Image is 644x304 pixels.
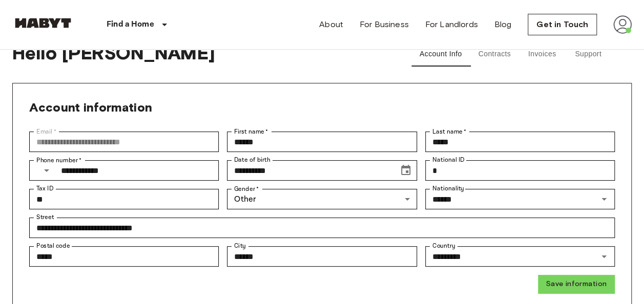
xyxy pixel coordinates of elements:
[432,127,467,136] label: Last name
[36,213,54,222] label: Street
[425,18,478,31] a: For Landlords
[565,42,611,67] button: Support
[227,132,417,152] div: First name
[494,18,512,31] a: Blog
[227,189,417,209] div: Other
[29,218,615,238] div: Street
[319,18,343,31] a: About
[597,192,611,206] button: Open
[528,14,597,35] a: Get in Touch
[360,18,409,31] a: For Business
[538,275,615,294] button: Save information
[36,242,70,250] label: Postal code
[425,132,615,152] div: Last name
[36,184,53,193] label: Tax ID
[470,42,519,67] button: Contracts
[597,249,611,264] button: Open
[227,246,417,267] div: City
[234,156,270,164] label: Date of birth
[234,127,268,136] label: First name
[29,100,152,115] span: Account information
[234,242,246,250] label: City
[432,184,464,193] label: Nationality
[29,246,219,267] div: Postal code
[36,127,56,136] label: Email
[36,156,82,165] label: Phone number
[396,160,416,181] button: Choose date, selected date is Sep 21, 1984
[613,15,632,34] img: avatar
[432,242,455,250] label: Country
[12,42,383,67] span: Hello [PERSON_NAME]
[12,18,74,28] img: Habyt
[36,160,57,181] button: Select country
[519,42,565,67] button: Invoices
[29,132,219,152] div: Email
[425,160,615,181] div: National ID
[107,18,154,31] p: Find a Home
[411,42,470,67] button: Account Info
[29,189,219,209] div: Tax ID
[234,184,259,193] label: Gender
[432,156,464,164] label: National ID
